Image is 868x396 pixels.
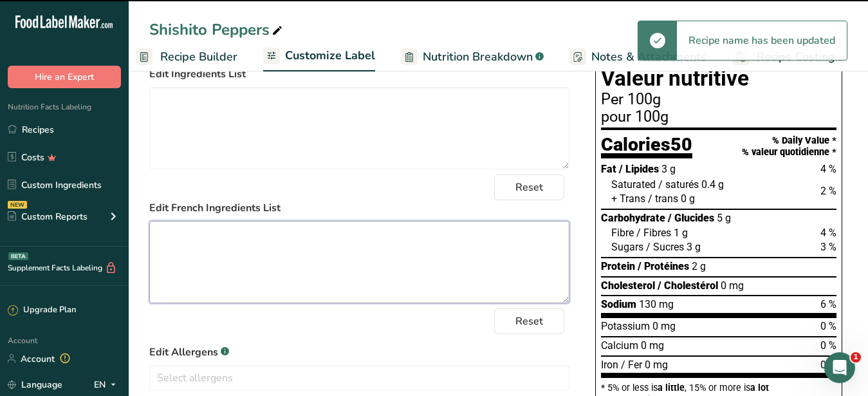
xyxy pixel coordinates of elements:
[621,359,642,371] span: / Fer
[674,227,688,239] span: 1 g
[820,227,836,239] span: 4 %
[611,241,643,253] span: Sugars
[149,18,285,41] div: Shishito Peppers
[820,185,836,197] span: 2 %
[601,92,836,108] div: Per 100g
[611,193,645,205] span: + Trans
[8,66,121,88] button: Hire an Expert
[601,109,836,125] div: pour 100g
[601,163,616,175] span: Fat
[681,193,695,205] span: 0 g
[677,21,847,60] div: Recipe name has been updated
[160,48,237,66] span: Recipe Builder
[591,48,706,66] span: Notes & Attachments
[820,163,836,175] span: 4 %
[687,241,701,253] span: 3 g
[150,368,569,388] input: Select allergens
[750,382,769,393] span: a lot
[638,260,689,272] span: / Protéines
[601,339,638,352] span: Calcium
[401,42,544,71] a: Nutrition Breakdown
[820,241,836,253] span: 3 %
[515,314,543,329] span: Reset
[639,298,674,310] span: 130 mg
[94,377,121,392] div: EN
[8,252,28,260] div: BETA
[619,163,659,175] span: / Lipides
[670,133,692,155] span: 50
[611,227,634,239] span: Fibre
[601,212,665,224] span: Carbohydrate
[732,42,847,71] a: Recipe Costing
[601,135,692,159] div: Calories
[820,359,836,371] span: 0 %
[820,298,836,310] span: 6 %
[494,308,564,334] button: Reset
[8,304,76,317] div: Upgrade Plan
[692,260,706,272] span: 2 g
[701,178,724,191] span: 0.4 g
[149,344,569,360] label: Edit Allergens
[8,373,62,396] a: Language
[601,46,836,90] h1: Nutrition Facts Valeur nutritive
[648,193,678,205] span: / trans
[601,298,636,310] span: Sodium
[611,178,656,191] span: Saturated
[423,48,533,66] span: Nutrition Breakdown
[721,279,744,292] span: 0 mg
[8,201,27,209] div: NEW
[851,352,861,363] span: 1
[569,42,706,71] a: Notes & Attachments
[658,382,685,393] span: a little
[658,279,718,292] span: / Cholestérol
[820,320,836,332] span: 0 %
[742,135,836,158] div: % Daily Value * % valeur quotidienne *
[285,47,375,64] span: Customize Label
[149,66,569,82] label: Edit Ingredients List
[601,320,650,332] span: Potassium
[601,279,655,292] span: Cholesterol
[515,180,543,195] span: Reset
[494,174,564,200] button: Reset
[652,320,676,332] span: 0 mg
[263,41,375,72] a: Customize Label
[646,241,684,253] span: / Sucres
[149,200,569,216] label: Edit French Ingredients List
[641,339,664,352] span: 0 mg
[645,359,668,371] span: 0 mg
[136,42,237,71] a: Recipe Builder
[661,163,676,175] span: 3 g
[8,210,88,223] div: Custom Reports
[820,339,836,352] span: 0 %
[601,359,618,371] span: Iron
[601,260,635,272] span: Protein
[717,212,731,224] span: 5 g
[658,178,699,191] span: / saturés
[668,212,714,224] span: / Glucides
[636,227,671,239] span: / Fibres
[824,352,855,383] iframe: Intercom live chat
